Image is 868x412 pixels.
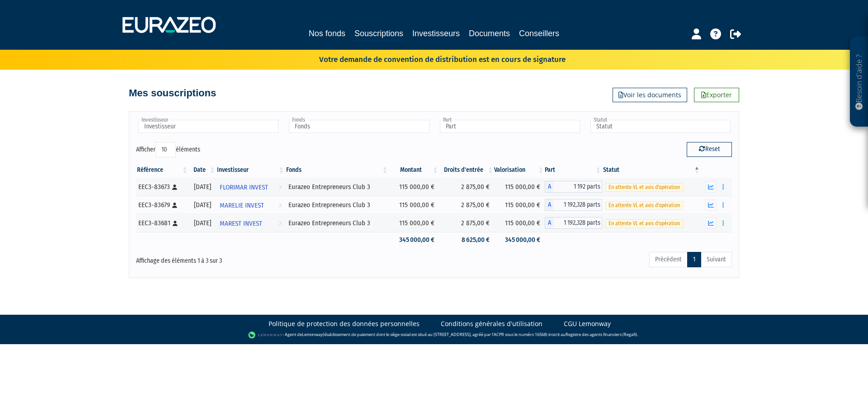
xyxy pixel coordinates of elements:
[129,88,216,99] h4: Mes souscriptions
[545,199,554,211] span: A
[192,182,213,192] div: [DATE]
[123,17,216,33] img: 1732889491-logotype_eurazeo_blanc_rvb.png
[220,179,268,196] span: FLORIMAR INVEST
[439,214,494,232] td: 2 875,00 €
[136,162,189,178] th: Référence : activer pour trier la colonne par ordre croissant
[566,331,637,337] a: Registre des agents financiers (Regafi)
[285,162,389,178] th: Fonds: activer pour trier la colonne par ordre croissant
[389,214,439,232] td: 115 000,00 €
[494,162,545,178] th: Valorisation: activer pour trier la colonne par ordre croissant
[854,41,864,123] p: Besoin d'aide ?
[389,162,439,178] th: Montant: activer pour trier la colonne par ordre croissant
[216,214,285,232] a: MAREST INVEST
[687,142,732,156] button: Reset
[545,217,602,229] div: A - Eurazeo Entrepreneurs Club 3
[687,252,701,267] a: 1
[138,218,185,228] div: EEC3-83681
[494,178,545,196] td: 115 000,00 €
[309,27,345,40] a: Nos fonds
[554,217,602,229] span: 1 192,328 parts
[545,181,602,193] div: A - Eurazeo Entrepreneurs Club 3
[545,217,554,229] span: A
[293,52,566,65] p: Votre demande de convention de distribution est en cours de signature
[545,162,602,178] th: Part: activer pour trier la colonne par ordre croissant
[278,197,282,214] i: Voir l'investisseur
[605,183,683,192] span: En attente VL et avis d'opération
[439,178,494,196] td: 2 875,00 €
[192,200,213,210] div: [DATE]
[389,178,439,196] td: 115 000,00 €
[694,88,739,102] a: Exporter
[545,181,554,193] span: A
[269,319,420,328] a: Politique de protection des données personnelles
[605,201,683,210] span: En attente VL et avis d'opération
[136,251,377,265] div: Affichage des éléments 1 à 3 sur 3
[469,27,510,40] a: Documents
[172,185,177,190] i: [Français] Personne physique
[439,196,494,214] td: 2 875,00 €
[278,215,282,232] i: Voir l'investisseur
[248,331,283,340] img: logo-lemonway.png
[439,232,494,248] td: 8 625,00 €
[156,142,176,157] select: Afficheréléments
[545,199,602,211] div: A - Eurazeo Entrepreneurs Club 3
[216,162,285,178] th: Investisseur: activer pour trier la colonne par ordre croissant
[564,319,611,328] a: CGU Lemonway
[9,331,859,340] div: - Agent de (établissement de paiement dont le siège social est situé au [STREET_ADDRESS], agréé p...
[192,218,213,228] div: [DATE]
[613,88,687,102] a: Voir les documents
[439,162,494,178] th: Droits d'entrée: activer pour trier la colonne par ordre croissant
[172,203,177,208] i: [Français] Personne physique
[441,319,542,328] a: Conditions générales d'utilisation
[288,218,386,228] div: Eurazeo Entrepreneurs Club 3
[412,27,460,40] a: Investisseurs
[389,232,439,248] td: 345 000,00 €
[278,179,282,196] i: Voir l'investisseur
[494,214,545,232] td: 115 000,00 €
[494,196,545,214] td: 115 000,00 €
[173,221,178,226] i: [Français] Personne physique
[138,200,185,210] div: EEC3-83679
[136,142,200,157] label: Afficher éléments
[302,331,323,337] a: Lemonway
[554,199,602,211] span: 1 192,328 parts
[494,232,545,248] td: 345 000,00 €
[220,215,262,232] span: MAREST INVEST
[354,27,403,41] a: Souscriptions
[605,219,683,228] span: En attente VL et avis d'opération
[189,162,216,178] th: Date: activer pour trier la colonne par ordre croissant
[220,197,264,214] span: MARELIE INVEST
[288,182,386,192] div: Eurazeo Entrepreneurs Club 3
[216,178,285,196] a: FLORIMAR INVEST
[216,196,285,214] a: MARELIE INVEST
[519,27,559,40] a: Conseillers
[602,162,701,178] th: Statut : activer pour trier la colonne par ordre d&eacute;croissant
[288,200,386,210] div: Eurazeo Entrepreneurs Club 3
[138,182,185,192] div: EEC3-83673
[389,196,439,214] td: 115 000,00 €
[554,181,602,193] span: 1 192 parts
